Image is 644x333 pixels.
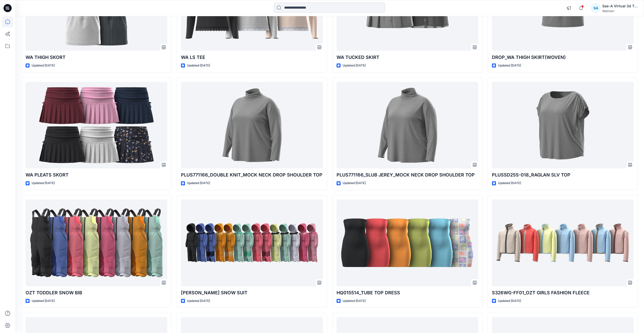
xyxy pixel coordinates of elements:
a: S326WG-FF01_OZT GIRLS FASHION FLEECE [492,199,634,286]
a: WA PLEATS SKORT [26,82,167,169]
p: HQ015514_TUBE TOP DRESS [337,289,478,296]
div: SA [591,4,600,13]
a: PLUS771166_SLUB JEREY_MOCK NECK DROP SHOULDER TOP [337,82,478,169]
p: PLUS771166_DOUBLE KNIT_MOCK NECK DROP SHOULDER TOP [181,171,323,179]
a: OZT TODDLER SNOW BIB [26,199,167,286]
p: WA LS TEE [181,54,323,61]
p: WA TUCKED SKIRT [337,54,478,61]
a: PLUSSD25S-018_RAGLAN SLV TOP [492,82,634,169]
div: Walmart [602,9,638,13]
p: Updated [DATE] [498,181,521,186]
p: Updated [DATE] [32,298,55,304]
p: Updated [DATE] [343,63,366,68]
p: Updated [DATE] [187,181,210,186]
p: Updated [DATE] [32,181,55,186]
p: S326WG-FF01_OZT GIRLS FASHION FLEECE [492,289,634,296]
p: Updated [DATE] [343,181,366,186]
p: DROP_WA THIGH SKIRT(WOVEN) [492,54,634,61]
p: OZT TODDLER SNOW BIB [26,289,167,296]
p: Updated [DATE] [498,63,521,68]
a: OZT TODDLER SNOW SUIT [181,199,323,286]
div: Sae-A Virtual 3d Team [602,3,638,9]
a: HQ015514_TUBE TOP DRESS [337,199,478,286]
p: WA THIGH SKORT [26,54,167,61]
a: PLUS771166_DOUBLE KNIT_MOCK NECK DROP SHOULDER TOP [181,82,323,169]
p: Updated [DATE] [187,63,210,68]
p: PLUS771166_SLUB JEREY_MOCK NECK DROP SHOULDER TOP [337,171,478,179]
p: PLUSSD25S-018_RAGLAN SLV TOP [492,171,634,179]
p: Updated [DATE] [343,298,366,304]
p: Updated [DATE] [32,63,55,68]
p: Updated [DATE] [498,298,521,304]
p: [PERSON_NAME] SNOW SUIT [181,289,323,296]
p: Updated [DATE] [187,298,210,304]
p: WA PLEATS SKORT [26,171,167,179]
